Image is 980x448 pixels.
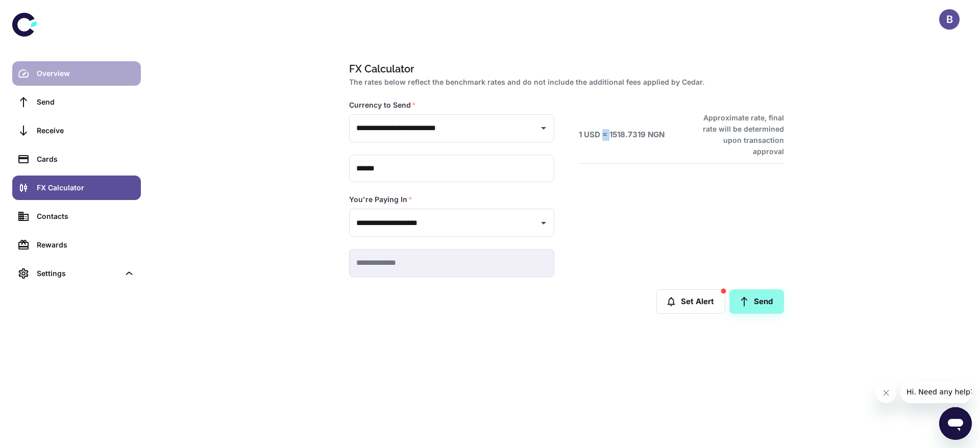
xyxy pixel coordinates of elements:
label: You're Paying In [349,194,412,205]
label: Currency to Send [349,100,416,110]
a: FX Calculator [12,176,141,200]
iframe: Message from company [900,381,972,403]
div: Settings [12,261,141,286]
div: Overview [37,68,135,79]
button: B [939,9,960,30]
h6: Approximate rate, final rate will be determined upon transaction approval [692,112,784,157]
button: Open [536,121,551,135]
a: Send [729,289,784,314]
h6: 1 USD = 1518.7319 NGN [579,129,665,141]
button: Open [536,216,551,230]
iframe: Close message [876,383,896,403]
div: Settings [37,268,119,279]
div: Contacts [37,211,135,222]
a: Receive [12,118,141,143]
div: Send [37,96,135,108]
div: Rewards [37,239,135,251]
a: Contacts [12,204,141,229]
div: FX Calculator [37,182,135,193]
div: Receive [37,125,135,136]
span: Hi. Need any help? [6,7,73,15]
div: Cards [37,154,135,165]
a: Overview [12,61,141,86]
a: Cards [12,147,141,171]
button: Set Alert [656,289,725,314]
h1: FX Calculator [349,61,780,77]
iframe: Button to launch messaging window [939,407,972,440]
a: Send [12,90,141,114]
a: Rewards [12,233,141,257]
